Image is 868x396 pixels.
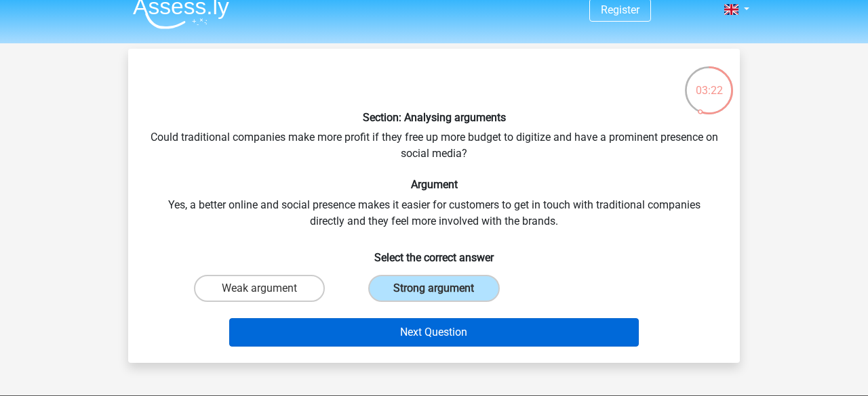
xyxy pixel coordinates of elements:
[229,318,639,347] button: Next Question
[134,60,734,352] div: Could traditional companies make more profit if they free up more budget to digitize and have a p...
[684,65,734,99] div: 03:22
[601,3,639,16] a: Register
[194,275,325,302] label: Weak argument
[150,111,718,124] h6: Section: Analysing arguments
[150,178,718,191] h6: Argument
[150,240,718,264] h6: Select the correct answer
[368,275,499,302] label: Strong argument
